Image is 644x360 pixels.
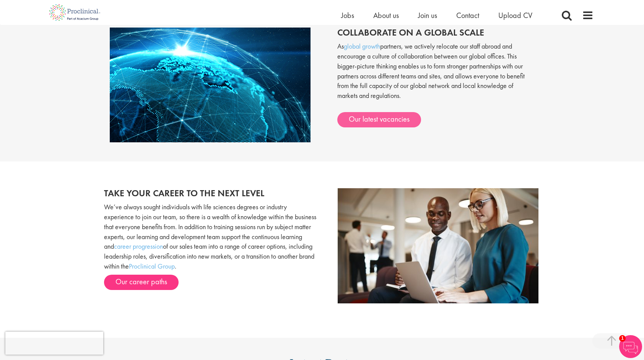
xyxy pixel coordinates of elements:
[114,242,163,251] a: career progression
[341,10,354,20] a: Jobs
[498,10,532,20] a: Upload CV
[104,275,179,290] a: Our career paths
[337,41,534,108] p: As partners, we actively relocate our staff abroad and encourage a culture of collaboration betwe...
[619,335,642,358] img: Chatbot
[373,10,399,20] a: About us
[104,188,316,198] h2: Take your career to the next level
[456,10,479,20] a: Contact
[619,335,626,342] span: 1
[129,262,175,270] a: Proclinical Group
[344,42,380,50] a: global growth
[337,112,421,127] a: Our latest vacancies
[5,332,103,355] iframe: reCAPTCHA
[337,28,534,37] h2: Collaborate on a global scale
[104,202,316,271] p: We’ve always sought individuals with life sciences degrees or industry experience to join our tea...
[418,10,437,20] a: Join us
